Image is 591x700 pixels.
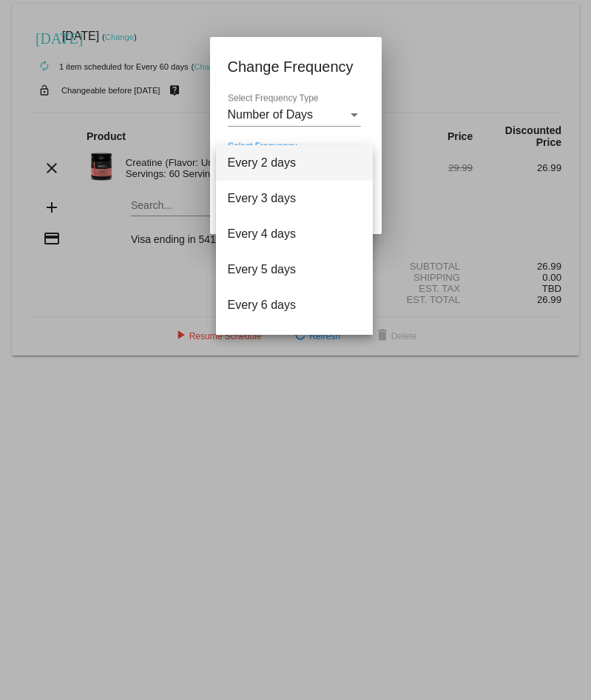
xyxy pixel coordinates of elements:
[228,216,361,252] span: Every 4 days
[228,287,361,323] span: Every 6 days
[228,252,361,287] span: Every 5 days
[228,181,361,216] span: Every 3 days
[228,145,361,181] span: Every 2 days
[228,323,361,359] span: Every 7 days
